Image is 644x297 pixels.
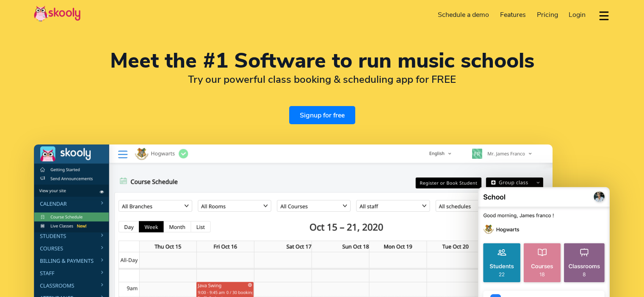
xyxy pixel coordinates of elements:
button: dropdown menu [598,6,610,25]
h2: Try our powerful class booking & scheduling app for FREE [34,73,610,86]
img: Skooly [34,5,80,22]
span: Login [569,10,586,19]
h1: Meet the #1 Software to run music schools [34,51,610,71]
a: Schedule a demo [433,8,495,22]
a: Pricing [531,8,564,22]
span: Pricing [537,10,558,19]
a: Signup for free [289,106,355,124]
a: Features [495,8,531,22]
a: Login [563,8,591,22]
